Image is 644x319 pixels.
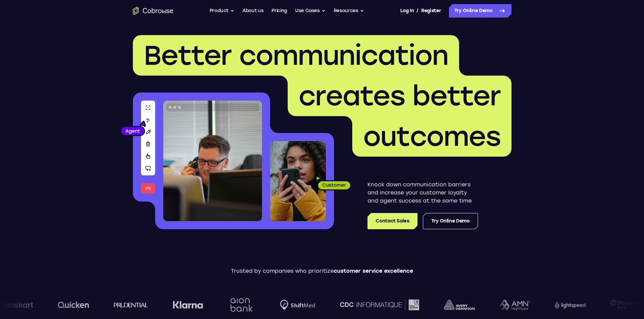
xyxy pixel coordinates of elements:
img: Shiftmed [69,300,104,310]
span: Better communication [144,39,448,72]
img: A customer holding their phone [270,141,326,221]
a: Register [421,4,441,18]
a: Log In [400,4,414,18]
span: customer service excellence [334,268,413,274]
p: Knock down communication barriers and increase your customer loyalty and agent success at the sam... [367,181,478,205]
span: creates better [299,80,501,112]
img: CDC Informatique [128,299,208,310]
button: Product [210,4,235,18]
img: Lightspeed [343,301,374,308]
img: avery-dennison [232,300,263,310]
a: About us [242,4,263,18]
a: Try Online Demo [423,213,478,229]
img: lenskart [454,302,484,308]
span: / [416,7,419,15]
a: Pricing [271,4,287,18]
img: Discovery Bank [399,298,430,312]
button: Use Cases [295,4,326,18]
span: outcomes [363,120,501,153]
img: quicken [509,299,541,310]
a: Contact Sales [367,213,417,229]
img: A customer support agent talking on the phone [163,101,262,221]
button: Resources [334,4,364,18]
img: AMN Healthcare [288,300,319,310]
a: Go to the home page [133,7,173,15]
a: Try Online Demo [449,4,511,18]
